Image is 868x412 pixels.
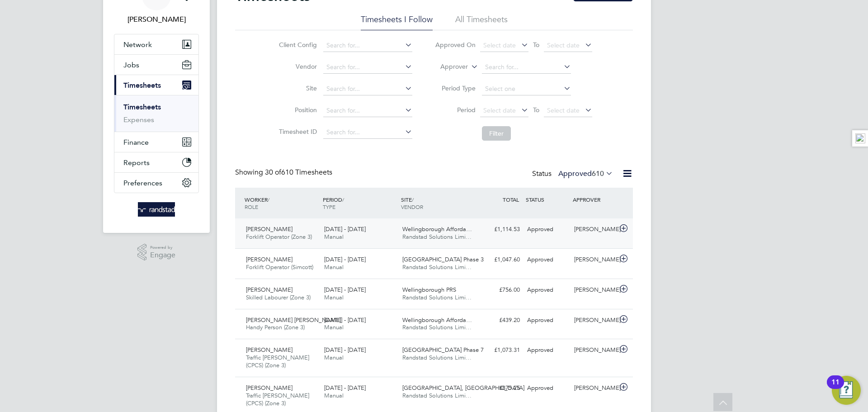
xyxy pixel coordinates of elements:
button: Network [114,34,198,54]
input: Search for... [323,83,412,95]
div: £1,114.53 [476,222,524,237]
span: [PERSON_NAME] [246,286,292,294]
span: Forklift Operator (Simcott) [246,263,313,271]
button: Reports [114,152,198,172]
label: Period Type [435,84,476,92]
span: ROLE [245,203,258,210]
span: Select date [483,106,516,114]
span: To [530,104,542,116]
div: APPROVER [571,191,618,208]
span: Reports [123,158,150,167]
div: Approved [524,283,571,298]
span: Manual [324,354,344,361]
span: Traffic [PERSON_NAME] (CPCS) (Zone 3) [246,392,309,407]
label: Approved [558,169,613,178]
span: 610 Timesheets [265,168,332,177]
span: [GEOGRAPHIC_DATA], [GEOGRAPHIC_DATA] [402,384,524,392]
span: [DATE] - [DATE] [324,256,366,263]
span: Manual [324,263,344,271]
span: Manual [324,323,344,331]
span: Select date [547,41,580,49]
span: Randstad Solutions Limi… [402,233,472,241]
div: £756.00 [476,283,524,298]
label: Position [276,106,317,114]
span: [DATE] - [DATE] [324,384,366,392]
button: Filter [482,126,511,141]
label: Vendor [276,62,317,71]
span: Randstad Solutions Limi… [402,323,472,331]
div: Approved [524,343,571,358]
label: Client Config [276,41,317,49]
span: Finance [123,138,149,147]
label: Timesheet ID [276,128,317,136]
label: Site [276,84,317,92]
span: Russell Kerley [114,14,199,25]
input: Select one [482,83,571,95]
input: Search for... [482,61,571,74]
span: VENDOR [401,203,423,210]
div: STATUS [524,191,571,208]
input: Search for... [323,126,412,139]
div: [PERSON_NAME] [571,381,618,396]
a: Powered byEngage [137,244,176,261]
label: Approver [427,62,468,71]
button: Timesheets [114,75,198,95]
span: 30 of [265,168,281,177]
span: 610 [592,169,604,178]
div: £439.20 [476,313,524,328]
input: Search for... [323,104,412,117]
label: Period [435,106,476,114]
div: PERIOD [321,191,399,215]
div: [PERSON_NAME] [571,313,618,328]
div: Approved [524,222,571,237]
span: Wellingborough Afforda… [402,316,472,324]
span: [PERSON_NAME] [PERSON_NAME] [246,316,341,324]
span: Manual [324,294,344,301]
span: Preferences [123,179,162,187]
div: [PERSON_NAME] [571,343,618,358]
div: [PERSON_NAME] [571,283,618,298]
span: [PERSON_NAME] [246,346,292,354]
span: Select date [547,106,580,114]
span: / [342,196,344,203]
div: Timesheets [114,95,198,132]
span: Handy Person (Zone 3) [246,323,305,331]
span: [PERSON_NAME] [246,256,292,263]
div: Approved [524,313,571,328]
span: [GEOGRAPHIC_DATA] Phase 7 [402,346,484,354]
span: [DATE] - [DATE] [324,316,366,324]
span: TYPE [323,203,335,210]
input: Search for... [323,61,412,74]
div: WORKER [242,191,321,215]
span: Wellingborough PRS [402,286,456,294]
span: [DATE] - [DATE] [324,346,366,354]
label: Approved On [435,41,476,49]
button: Finance [114,132,198,152]
button: Preferences [114,173,198,193]
div: [PERSON_NAME] [571,222,618,237]
a: Timesheets [123,103,161,111]
span: Select date [483,41,516,49]
span: Randstad Solutions Limi… [402,294,472,301]
span: [PERSON_NAME] [246,225,292,233]
span: Forklift Operator (Zone 3) [246,233,312,241]
span: Engage [150,251,175,259]
span: Powered by [150,244,175,251]
li: All Timesheets [455,14,508,30]
div: £1,047.60 [476,252,524,267]
span: Manual [324,233,344,241]
span: Jobs [123,61,139,69]
span: Randstad Solutions Limi… [402,392,472,399]
div: Status [532,168,615,180]
div: Showing [235,168,334,177]
span: Randstad Solutions Limi… [402,263,472,271]
div: Approved [524,252,571,267]
span: TOTAL [503,196,519,203]
img: randstad-logo-retina.png [138,202,175,217]
span: Traffic [PERSON_NAME] (CPCS) (Zone 3) [246,354,309,369]
span: Wellingborough Afforda… [402,225,472,233]
span: [DATE] - [DATE] [324,286,366,294]
span: Timesheets [123,81,161,90]
div: £875.25 [476,381,524,396]
button: Jobs [114,55,198,75]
